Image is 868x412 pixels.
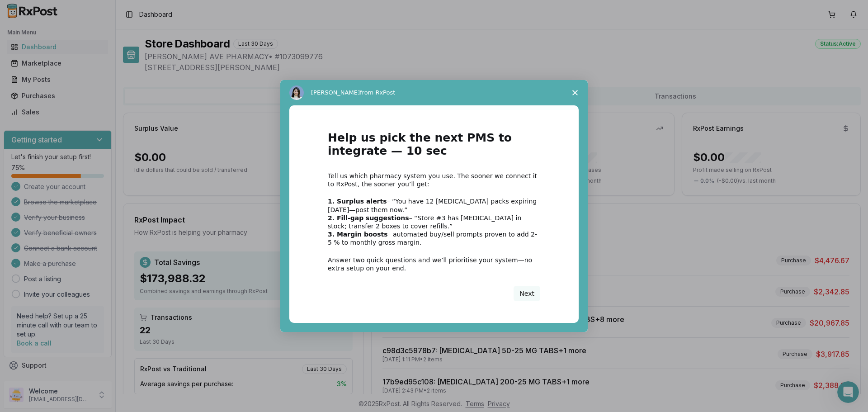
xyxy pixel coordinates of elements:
[360,89,395,96] span: from RxPost
[328,231,388,238] b: 3. Margin boosts
[311,89,360,96] span: [PERSON_NAME]
[514,286,540,301] button: Next
[289,85,304,100] img: Profile image for Alice
[328,172,540,188] div: Tell us which pharmacy system you use. The sooner we connect it to RxPost, the sooner you’ll get:
[328,197,540,213] div: – “You have 12 [MEDICAL_DATA] packs expiring [DATE]—post them now.”
[328,256,540,272] div: Answer two quick questions and we’ll prioritise your system—no extra setup on your end.
[328,132,540,163] h1: Help us pick the next PMS to integrate — 10 sec
[328,214,540,230] div: – “Store #3 has [MEDICAL_DATA] in stock; transfer 2 boxes to cover refills.”
[328,230,540,246] div: – automated buy/sell prompts proven to add 2-5 % to monthly gross margin.
[328,214,409,222] b: 2. Fill-gap suggestions
[562,80,588,105] span: Close survey
[328,198,387,205] b: 1. Surplus alerts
